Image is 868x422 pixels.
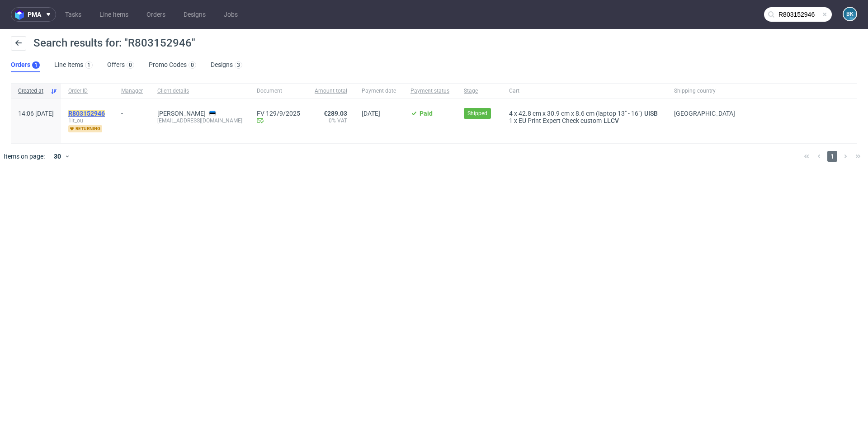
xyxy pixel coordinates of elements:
span: Items on page: [4,152,45,161]
span: Payment status [410,87,449,95]
a: Tasks [60,7,87,22]
div: 30 [48,150,65,163]
a: Orders [141,7,171,22]
div: [EMAIL_ADDRESS][DOMAIN_NAME] [157,117,242,124]
a: Orders1 [11,58,40,72]
span: Created at [18,87,47,95]
span: Document [257,87,300,95]
span: [GEOGRAPHIC_DATA] [674,110,735,117]
span: Payment date [362,87,396,95]
span: Manager [121,87,143,95]
a: [PERSON_NAME] [157,110,206,117]
span: 14:06 [DATE] [18,110,54,117]
span: 0% VAT [315,117,347,124]
span: [DATE] [362,110,380,117]
span: Paid [420,110,433,117]
a: Line Items1 [54,58,93,72]
span: 1 [827,151,837,162]
span: Amount total [315,87,347,95]
mark: R803152946 [68,110,105,117]
span: Shipping country [674,87,735,95]
a: FV 129/9/2025 [257,110,300,117]
div: - [121,106,143,117]
span: €289.03 [324,110,347,117]
a: Offers0 [107,58,134,72]
a: Promo Codes0 [149,58,196,72]
figcaption: BK [844,8,856,20]
div: 0 [191,62,194,68]
span: returning [68,125,102,132]
div: x [509,117,660,124]
a: LLCV [602,117,621,124]
span: 1it_ou [68,117,107,124]
div: 3 [237,62,240,68]
span: Client details [157,87,242,95]
span: 1 [509,117,513,124]
a: Designs [178,7,211,22]
button: pma [11,7,56,22]
span: EU Print Expert Check custom [519,117,602,124]
span: 4 [509,110,513,117]
span: Order ID [68,87,107,95]
a: Designs3 [211,58,242,72]
img: logo [15,9,28,20]
span: 42.8 cm x 30.9 cm x 8.6 cm (laptop 13" - 16") [519,110,642,117]
a: Line Items [94,7,134,22]
a: R803152946 [68,110,107,117]
a: UISB [642,110,660,117]
div: x [509,110,660,117]
span: Cart [509,87,660,95]
span: Shipped [467,109,487,117]
div: 0 [129,62,132,68]
span: pma [28,11,41,18]
a: Jobs [218,7,243,22]
span: Search results for: "R803152946" [33,37,195,49]
div: 1 [34,62,38,68]
span: Stage [464,87,495,95]
div: 1 [87,62,90,68]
